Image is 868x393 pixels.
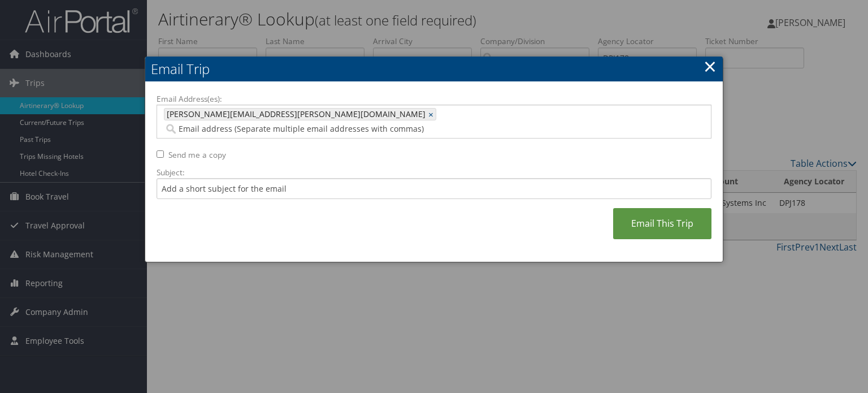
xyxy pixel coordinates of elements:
input: Email address (Separate multiple email addresses with commas) [164,123,542,135]
label: Send me a copy [168,149,226,161]
label: Email Address(es): [157,93,711,105]
a: × [704,55,717,77]
span: [PERSON_NAME][EMAIL_ADDRESS][PERSON_NAME][DOMAIN_NAME] [164,109,426,120]
a: × [428,109,436,120]
input: Add a short subject for the email [157,178,711,199]
h2: Email Trip [145,57,723,81]
label: Subject: [157,167,711,178]
a: Email This Trip [613,208,711,239]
